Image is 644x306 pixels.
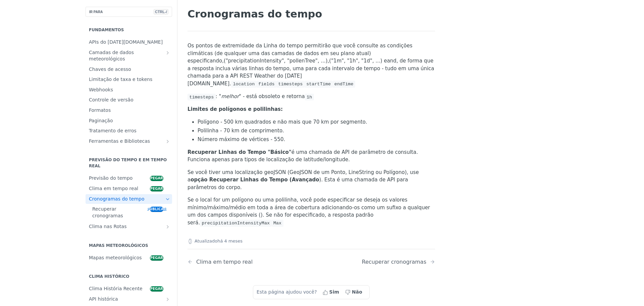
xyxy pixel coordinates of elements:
[89,10,103,14] font: IR PARA
[89,97,133,102] font: Controle de versão
[89,175,132,181] font: Previsão do tempo
[273,221,281,226] span: Max
[89,118,113,123] font: Paginação
[187,149,291,155] font: Recuperar Linhas do Tempo "Básico"
[343,287,366,297] button: Não
[222,58,224,64] font: ,
[86,194,172,204] a: Cronogramas do tempoOcultar subpáginas para Cronogramas do Tempo
[198,128,284,134] font: Polilinha - 70 km de comprimento.
[147,207,166,211] font: publicar
[89,138,150,144] font: Ferramentas e Bibliotecas
[187,106,283,112] font: Limites de polígonos e polilinhas:
[86,222,172,232] a: Clima nas RotasMostrar subpáginas para Clima em Rotas
[86,184,172,194] a: Clima em tempo realpegar
[187,43,412,64] font: Os pontos de extremidade da Linha do tempo permitirão que você consulte as condições climáticas (...
[89,28,124,32] font: Fundamentos
[89,204,172,221] a: Recuperar cronogramaspublicar
[150,187,163,190] font: pegar
[89,67,131,72] font: Chaves de acesso
[387,58,396,64] font: and
[89,77,152,82] font: Limitação de taxa e tokens
[86,37,172,47] a: APIs do [DATE][DOMAIN_NAME]
[258,82,275,87] span: fields
[187,177,408,190] font: ). Esta é uma chamada de API para parâmetros do corpo.
[86,85,172,95] a: Webhooks
[89,243,148,248] font: Mapas meteorológicos
[278,82,303,87] span: timesteps
[198,136,285,142] font: Número máximo de vértices - 550.
[89,286,143,291] font: Clima História Recente
[187,212,373,226] font: ). Se não for especificado, a resposta padrão será
[89,50,134,62] font: Camadas de dados meteorológicos
[89,224,126,229] font: Clima nas Rotas
[86,116,172,126] a: Paginação
[362,259,435,265] a: Próxima página: Recuperar cronogramas
[86,75,172,85] a: Limitação de taxa e tokens
[89,107,111,113] font: Formatos
[86,48,172,64] a: Camadas de dados meteorológicosMostrar subpáginas para Camadas de Dados Meteorológicos
[86,136,172,146] a: Ferramentas e BibliotecasMostrar subpáginas para Ferramentas e Bibliotecas
[202,221,270,226] span: precipitationIntensityMax
[187,169,419,183] font: Se você tiver uma localização geoJSON (GeoJSON de um Ponto, LineString ou Polígono), use a
[86,126,172,136] a: Tratamento de erros
[165,196,170,202] button: Ocultar subpáginas para Cronogramas do Tempo
[89,274,129,279] font: Clima histórico
[165,224,170,229] button: Mostrar subpáginas para Clima em Rotas
[198,119,367,125] font: Polígono - 500 km quadrados e não mais que 70 km por segmento.
[191,177,319,183] font: opção Recuperar Linhas do Tempo (Avançado
[165,139,170,144] button: Mostrar subpáginas para Ferramentas e Bibliotecas
[187,58,434,87] font: , de forma que a resposta inclua várias linhas do tempo, uma para cada intervalo de tempo - tudo ...
[150,287,163,291] font: pegar
[195,238,217,244] font: Atualizado
[233,82,255,87] span: location
[307,94,312,99] span: 1h
[221,93,239,99] font: melhor
[150,176,163,180] font: pegar
[187,252,435,272] nav: Controles de paginação
[165,297,170,302] button: Mostrar subpáginas para API Histórica
[89,128,137,133] font: Tratamento de erros
[86,294,172,304] a: API históricaMostrar subpáginas para API Histórica
[187,259,293,265] a: Página anterior: Clima em tempo real
[89,296,118,302] font: API histórica
[334,82,354,87] span: endTime
[86,253,172,263] a: Mapas meteorológicospegar
[86,105,172,116] a: Formatos
[257,289,317,295] font: Esta página ajudou você?
[196,259,253,265] font: Clima em tempo real
[239,93,305,99] font: " - está obsoleto e retorna
[89,186,138,191] font: Clima em tempo real
[187,8,322,20] font: Cronogramas do tempo
[89,255,142,260] font: Mapas meteorológicos
[329,289,339,295] font: Sim
[89,158,167,168] font: Previsão do tempo e em tempo real
[165,50,170,55] button: Mostrar subpáginas para Camadas de Dados Meteorológicos
[86,7,172,17] button: IR PARACTRL-/
[86,173,172,183] a: Previsão do tempopegar
[187,197,430,218] font: Se o local for um polígono ou uma polilinha, você pode especificar se deseja os valores mínimo/má...
[89,39,163,45] font: APIs do [DATE][DOMAIN_NAME]
[189,94,214,99] span: timesteps
[150,256,163,260] font: pegar
[86,64,172,75] a: Chaves de acesso
[362,259,426,265] font: Recuperar cronogramas
[89,87,113,92] font: Webhooks
[198,220,200,226] font: .
[224,58,329,64] font: ("precipitationIntensity", "pollenTree", ...),
[86,95,172,105] a: Controle de versão
[306,82,331,87] span: startTime
[92,206,123,218] font: Recuperar cronogramas
[155,10,167,14] font: CTRL-/
[352,289,362,295] font: Não
[217,238,243,244] font: há 4 meses
[89,196,145,202] font: Cronogramas do tempo
[86,284,172,294] a: Clima História Recentepegar
[216,93,221,99] font: : "
[187,149,418,163] font: é uma chamada de API de parâmetro de consulta. Funciona apenas para tipos de localização de latit...
[329,58,387,64] font: ("1m", "1h", "1d", ...) e
[320,287,343,297] button: Sim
